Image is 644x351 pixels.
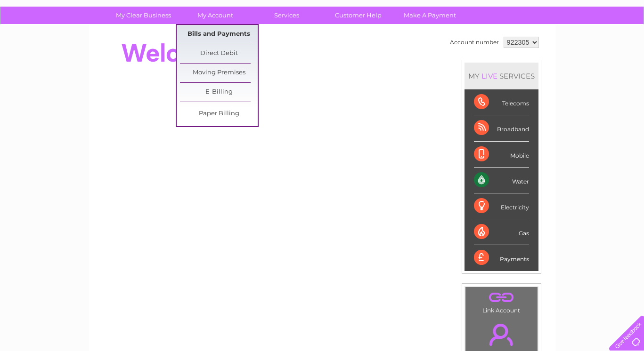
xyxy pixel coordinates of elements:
div: Gas [474,219,529,245]
div: LIVE [480,72,499,80]
a: Services [248,7,326,24]
a: Make A Payment [391,7,469,24]
a: . [468,289,535,306]
a: Energy [502,40,522,47]
a: Direct Debit [180,44,258,63]
div: Water [474,168,529,193]
a: E-Billing [180,83,258,102]
div: Broadband [474,115,529,141]
a: Water [478,40,496,47]
div: Telecoms [474,89,529,115]
div: Clear Business is a trading name of Verastar Limited (registered in [GEOGRAPHIC_DATA] No. 3667643... [100,5,545,46]
a: Telecoms [528,40,556,47]
a: Customer Help [319,7,397,24]
a: Paper Billing [180,104,258,123]
a: My Clear Business [105,7,182,24]
img: logo.png [23,24,71,53]
a: 0333 014 3131 [466,5,531,16]
div: Electricity [474,193,529,219]
td: Link Account [465,287,538,316]
div: Mobile [474,142,529,168]
div: Payments [474,245,529,271]
a: . [468,318,535,351]
a: Log out [613,40,635,47]
a: Bills and Payments [180,25,258,44]
div: MY SERVICES [465,63,538,89]
a: Contact [581,40,604,47]
a: Blog [562,40,576,47]
td: Account number [448,34,501,50]
a: My Account [176,7,254,24]
a: Moving Premises [180,64,258,82]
